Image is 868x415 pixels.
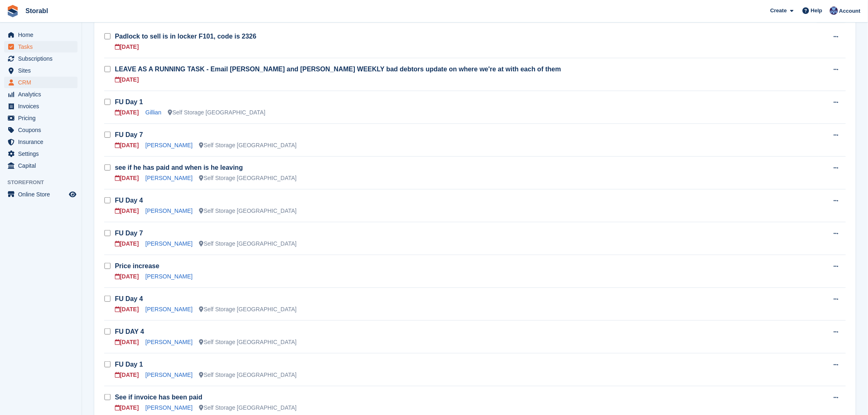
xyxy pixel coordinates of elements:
a: FU Day 4 [115,197,143,204]
div: Self Storage [GEOGRAPHIC_DATA] [199,174,297,182]
a: [PERSON_NAME] [145,306,192,312]
a: [PERSON_NAME] [145,240,192,247]
span: Create [770,7,787,15]
a: menu [4,136,78,148]
span: Sites [18,65,67,76]
a: see if he has paid and when is he leaving [115,164,243,171]
a: FU Day 1 [115,361,143,368]
a: [PERSON_NAME] [145,142,192,148]
div: Self Storage [GEOGRAPHIC_DATA] [199,305,297,314]
a: [PERSON_NAME] [145,175,192,181]
span: Online Store [18,189,67,200]
a: [PERSON_NAME] [145,273,192,280]
div: Self Storage [GEOGRAPHIC_DATA] [199,338,297,347]
a: Padlock to sell is in locker F101, code is 2326 [115,33,256,40]
div: Self Storage [GEOGRAPHIC_DATA] [199,239,297,248]
span: Account [839,7,861,15]
a: Storabl [22,4,51,18]
div: [DATE] [115,43,139,51]
div: [DATE] [115,371,139,379]
img: Tegan Ewart [830,7,838,15]
img: stora-icon-8386f47178a22dfd0bd8f6a31ec36ba5ce8667c1dd55bd0f319d3a0aa187defe.svg [7,5,19,17]
a: Gillian [145,109,161,116]
span: Capital [18,160,67,171]
a: Preview store [68,189,78,199]
a: Price increase [115,262,160,269]
span: Home [18,29,67,41]
a: [PERSON_NAME] [145,339,192,345]
span: CRM [18,77,67,88]
div: [DATE] [115,239,139,248]
a: FU Day 1 [115,98,143,105]
div: [DATE] [115,75,139,84]
a: menu [4,29,78,41]
a: FU Day 7 [115,131,143,138]
span: Help [811,7,822,15]
a: [PERSON_NAME] [145,372,192,378]
a: menu [4,41,78,52]
a: [PERSON_NAME] [145,404,192,411]
div: [DATE] [115,141,139,150]
a: FU Day 4 [115,295,143,302]
a: menu [4,77,78,88]
a: menu [4,89,78,100]
div: [DATE] [115,305,139,314]
a: FU DAY 4 [115,328,144,335]
div: [DATE] [115,272,139,281]
a: menu [4,112,78,124]
span: Tasks [18,41,67,52]
div: Self Storage [GEOGRAPHIC_DATA] [199,404,297,412]
a: See if invoice has been paid [115,394,202,401]
span: Subscriptions [18,53,67,64]
a: menu [4,65,78,76]
span: Coupons [18,124,67,136]
span: Invoices [18,100,67,112]
div: Self Storage [GEOGRAPHIC_DATA] [199,207,297,215]
div: [DATE] [115,338,139,347]
a: [PERSON_NAME] [145,207,192,214]
div: Self Storage [GEOGRAPHIC_DATA] [199,141,297,150]
a: menu [4,148,78,160]
a: menu [4,53,78,64]
a: LEAVE AS A RUNNING TASK - Email [PERSON_NAME] and [PERSON_NAME] WEEKLY bad debtors update on wher... [115,66,561,73]
span: Storefront [7,178,82,187]
a: FU Day 7 [115,230,143,237]
a: menu [4,100,78,112]
div: [DATE] [115,207,139,215]
div: Self Storage [GEOGRAPHIC_DATA] [168,108,265,117]
div: [DATE] [115,404,139,412]
div: [DATE] [115,174,139,182]
div: Self Storage [GEOGRAPHIC_DATA] [199,371,297,379]
a: menu [4,124,78,136]
span: Analytics [18,89,67,100]
span: Pricing [18,112,67,124]
div: [DATE] [115,108,139,117]
span: Insurance [18,136,67,148]
a: menu [4,189,78,200]
span: Settings [18,148,67,160]
a: menu [4,160,78,171]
